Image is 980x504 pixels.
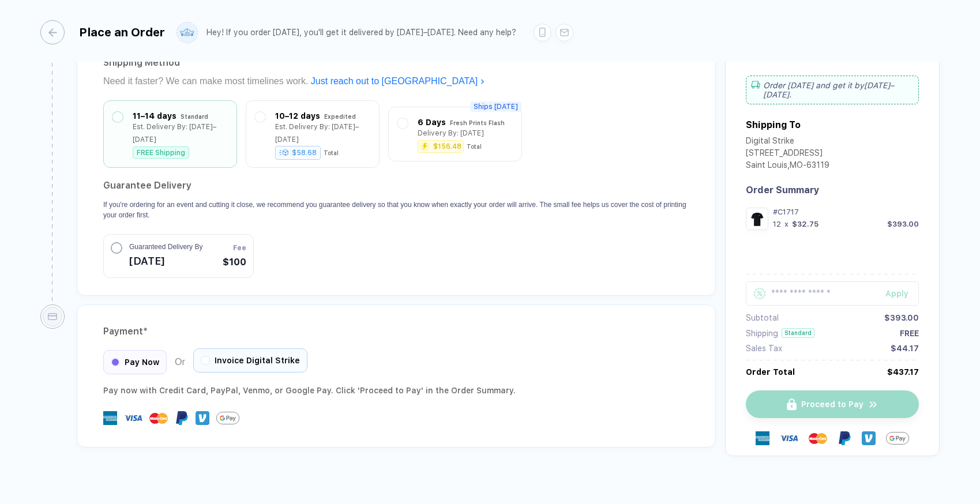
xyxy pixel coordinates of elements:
[433,143,461,150] div: $156.48
[746,148,829,160] div: [STREET_ADDRESS]
[233,243,246,253] span: Fee
[215,356,300,365] span: Invoice Digital Strike
[749,210,765,227] img: 1751019536721ymstr_nt_front.png
[780,429,798,447] img: visa
[885,289,919,298] div: Apply
[746,313,779,322] div: Subtotal
[782,328,814,338] div: Standard
[450,116,505,129] div: Fresh Prints Flash
[467,143,482,150] div: Total
[746,76,919,104] div: Order [DATE] and get it by [DATE]–[DATE] .
[746,136,829,148] div: Digital Strike
[891,344,919,353] div: $44.17
[129,242,202,252] span: Guaranteed Delivery By
[79,25,165,39] div: Place an Order
[900,329,919,338] div: FREE
[886,427,909,450] img: GPay
[884,313,919,322] div: $393.00
[112,110,228,159] div: 11–14 days StandardEst. Delivery By: [DATE]–[DATE]FREE Shipping
[133,146,189,159] div: FREE Shipping
[103,350,307,374] div: Or
[133,121,228,146] div: Est. Delivery By: [DATE]–[DATE]
[124,409,142,427] img: visa
[324,110,356,123] div: Expedited
[275,121,370,146] div: Est. Delivery By: [DATE]–[DATE]
[275,146,321,160] div: $58.68
[418,116,446,129] div: 6 Days
[311,76,485,86] a: Just reach out to [GEOGRAPHIC_DATA]
[206,28,516,37] div: Hey! If you order [DATE], you'll get it delivered by [DATE]–[DATE]. Need any help?
[773,220,781,228] div: 12
[177,22,197,43] img: user profile
[887,367,919,377] div: $437.17
[275,110,320,122] div: 10–12 days
[125,358,159,367] span: Pay Now
[862,431,876,445] img: Venmo
[397,116,513,152] div: 6 Days Fresh Prints FlashDelivery By: [DATE]$156.48Total
[871,281,919,306] button: Apply
[887,220,919,228] div: $393.00
[196,411,209,425] img: Venmo
[133,110,177,122] div: 11–14 days
[418,127,484,140] div: Delivery By: [DATE]
[746,185,919,195] div: Order Summary
[103,350,167,374] div: Pay Now
[746,329,778,338] div: Shipping
[181,110,208,123] div: Standard
[103,322,689,341] div: Payment
[255,110,370,159] div: 10–12 days ExpeditedEst. Delivery By: [DATE]–[DATE]$58.68Total
[103,411,117,425] img: express
[746,344,782,353] div: Sales Tax
[103,200,689,220] p: If you're ordering for an event and cutting it close, we recommend you guarantee delivery so that...
[792,220,818,228] div: $32.75
[216,407,239,430] img: GPay
[746,160,829,172] div: Saint Louis , MO - 63119
[103,176,689,195] h2: Guarantee Delivery
[809,429,827,447] img: master-card
[129,252,202,270] span: [DATE]
[103,72,689,91] div: Need it faster? We can make most timelines work.
[746,119,801,130] div: Shipping To
[783,220,790,228] div: x
[838,431,851,445] img: Paypal
[103,383,689,397] div: Pay now with Credit Card, PayPal , Venmo , or Google Pay. Click 'Proceed to Pay' in the Order Sum...
[746,367,795,377] div: Order Total
[756,431,769,445] img: express
[324,149,339,156] div: Total
[773,208,919,216] div: #C1717
[193,348,307,373] div: Invoice Digital Strike
[103,234,254,278] button: Guaranteed Delivery By[DATE]Fee$100
[175,411,189,425] img: Paypal
[470,101,521,112] span: Ships [DATE]
[223,255,246,269] span: $100
[149,409,168,427] img: master-card
[103,54,689,72] div: Shipping Method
